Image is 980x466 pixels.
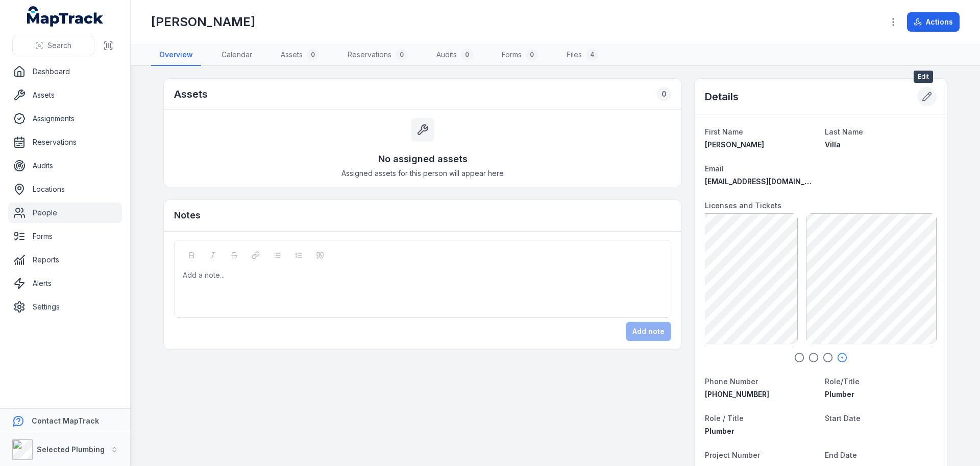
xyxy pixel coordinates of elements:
span: Email [705,164,724,173]
div: 4 [586,49,598,61]
h1: [PERSON_NAME] [151,14,255,30]
h3: No assigned assets [378,152,468,166]
a: MapTrack [27,6,104,27]
span: Last Name [825,127,863,136]
a: Assets0 [273,45,327,66]
span: Start Date [825,414,861,423]
div: 0 [307,49,319,61]
span: Villa [825,140,841,149]
span: Role / Title [705,414,744,423]
span: Phone Number [705,377,758,386]
a: Audits [8,156,122,176]
a: Files4 [558,45,606,66]
a: Reports [8,250,122,270]
a: Forms [8,226,122,247]
span: Project Number [705,451,760,459]
span: Edit [914,71,933,83]
a: Calendar [213,45,260,66]
a: Dashboard [8,61,122,82]
span: First Name [705,127,743,136]
span: Plumber [705,427,734,435]
span: [EMAIL_ADDRESS][DOMAIN_NAME] [705,177,828,186]
a: Locations [8,179,122,199]
button: Search [12,36,94,55]
div: 0 [396,49,408,61]
a: Assignments [8,108,122,129]
span: Search [47,40,71,51]
a: Reservations0 [339,45,416,66]
a: Reservations [8,132,122,152]
span: Licenses and Tickets [705,201,781,210]
span: Plumber [825,390,854,398]
button: Actions [907,12,960,32]
a: Settings [8,297,122,317]
a: Audits0 [428,45,481,66]
a: People [8,203,122,223]
a: Alerts [8,273,122,294]
span: End Date [825,451,857,459]
span: [PERSON_NAME] [705,140,764,149]
h2: Assets [174,87,208,101]
span: Assigned assets for this person will appear here [341,168,504,179]
a: Assets [8,85,122,105]
strong: Selected Plumbing [37,445,105,454]
div: 0 [526,49,538,61]
h2: Details [705,90,739,104]
span: Role/Title [825,377,860,386]
a: Overview [151,45,201,66]
strong: Contact MapTrack [32,416,99,425]
span: [PHONE_NUMBER] [705,390,769,398]
div: 0 [461,49,473,61]
h3: Notes [174,208,201,223]
a: Forms0 [494,45,546,66]
div: 0 [657,87,671,101]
